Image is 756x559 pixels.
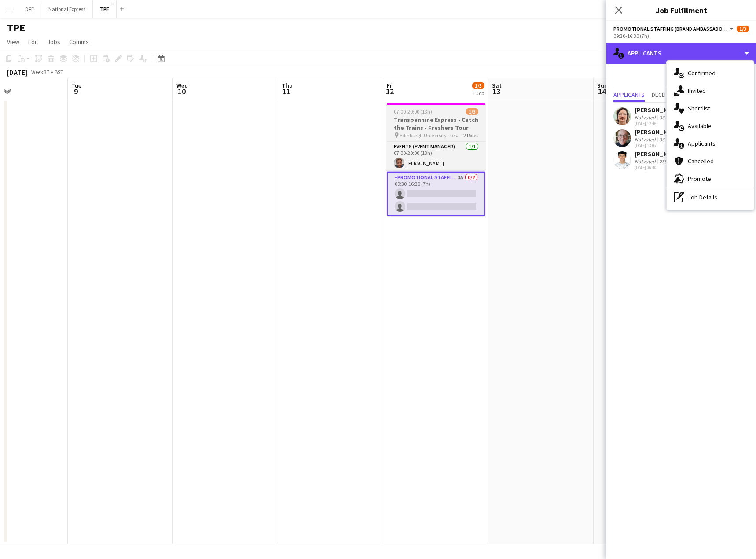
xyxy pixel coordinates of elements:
[387,116,485,132] h3: Transpennine Express - Catch the Trains - Freshers Tour
[66,36,92,48] a: Comms
[28,38,38,46] span: Edit
[70,86,81,96] span: 9
[635,121,681,126] div: [DATE] 12:46
[667,99,754,117] div: Shortlist
[387,172,485,216] app-card-role: Promotional Staffing (Brand Ambassadors)3A0/209:30-16:30 (7h)
[175,86,188,96] span: 10
[613,26,735,32] button: Promotional Staffing (Brand Ambassadors)
[635,136,657,143] div: Not rated
[394,108,432,115] span: 07:00-20:00 (13h)
[635,106,681,114] div: [PERSON_NAME]
[635,114,657,121] div: Not rated
[47,38,60,46] span: Jobs
[635,150,681,158] div: [PERSON_NAME]
[596,86,608,96] span: 14
[635,165,681,170] div: [DATE] 06:40
[387,81,394,89] span: Fri
[606,43,756,64] div: Applicants
[385,86,394,96] span: 12
[473,90,484,96] div: 1 Job
[657,158,680,165] div: 259.4km
[737,26,749,32] span: 1/3
[41,0,93,18] button: National Express
[667,152,754,170] div: Cancelled
[7,68,27,77] div: [DATE]
[667,135,754,152] div: Applicants
[613,92,645,98] span: Applicants
[635,128,681,136] div: [PERSON_NAME]
[400,132,463,139] span: Edinburgh University Freshers Fair
[667,188,754,206] div: Job Details
[606,4,756,16] h3: Job Fulfilment
[69,38,89,46] span: Comms
[7,38,19,46] span: View
[652,92,676,98] span: Declined
[472,82,484,89] span: 1/3
[667,64,754,82] div: Confirmed
[613,26,728,32] span: Promotional Staffing (Brand Ambassadors)
[7,21,25,34] h1: TPE
[4,36,23,48] a: View
[93,0,117,18] button: TPE
[18,0,41,18] button: DFE
[25,36,42,48] a: Edit
[657,136,677,143] div: 33.7km
[657,114,677,121] div: 33.7km
[44,36,64,48] a: Jobs
[55,69,63,75] div: BST
[387,142,485,172] app-card-role: Events (Event Manager)1/107:00-20:00 (13h)[PERSON_NAME]
[491,86,502,96] span: 13
[282,81,293,89] span: Thu
[466,108,478,115] span: 1/3
[280,86,293,96] span: 11
[71,81,81,89] span: Tue
[667,117,754,135] div: Available
[613,33,749,39] div: 09:30-16:30 (7h)
[463,132,478,139] span: 2 Roles
[492,81,502,89] span: Sat
[29,69,51,75] span: Week 37
[387,103,485,216] app-job-card: 07:00-20:00 (13h)1/3Transpennine Express - Catch the Trains - Freshers Tour Edinburgh University ...
[635,158,657,165] div: Not rated
[597,81,608,89] span: Sun
[176,81,188,89] span: Wed
[667,82,754,99] div: Invited
[635,143,681,148] div: [DATE] 13:07
[667,170,754,188] div: Promote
